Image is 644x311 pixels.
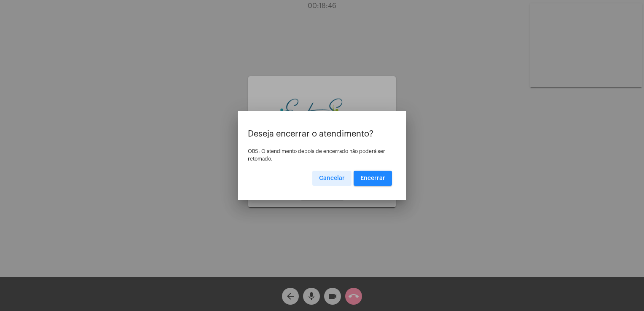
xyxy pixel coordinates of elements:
[248,129,396,139] p: Deseja encerrar o atendimento?
[354,171,392,186] button: Encerrar
[360,175,385,181] span: Encerrar
[319,175,345,181] span: Cancelar
[312,171,352,186] button: Cancelar
[248,149,385,161] span: OBS: O atendimento depois de encerrado não poderá ser retomado.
